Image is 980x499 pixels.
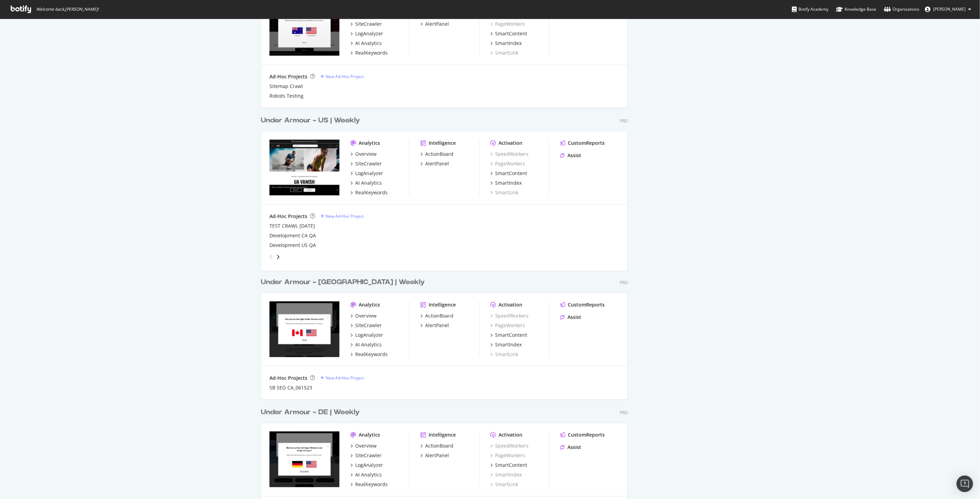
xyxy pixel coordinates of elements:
a: PageWorkers [490,160,525,167]
div: SmartLink [490,351,518,358]
a: AlertPanel [420,160,449,167]
a: PageWorkers [490,322,525,329]
div: Under Armour - DE | Weekly [261,407,360,417]
a: ActionBoard [420,312,453,319]
a: Development US QA [269,242,316,249]
img: www.underarmour.ca/en-ca [269,301,339,357]
span: David Drey [933,6,966,12]
a: Under Armour - US | Weekly [261,116,363,126]
div: LogAnalyzer [355,30,383,37]
div: Analytics [359,140,380,147]
div: CustomReports [568,432,605,438]
a: SmartContent [490,30,527,37]
a: SiteCrawler [350,452,382,459]
a: Overview [350,312,377,319]
a: AI Analytics [350,180,382,187]
div: AlertPanel [425,452,449,459]
div: Open Intercom Messenger [957,476,973,492]
div: CustomReports [568,301,605,308]
div: Ad-Hoc Projects [269,213,307,220]
a: AlertPanel [420,322,449,329]
div: Ad-Hoc Projects [269,375,307,382]
div: SmartIndex [495,40,522,47]
a: New Ad-Hoc Project [320,74,364,79]
div: RealKeywords [355,481,388,488]
a: AI Analytics [350,341,382,348]
div: LogAnalyzer [355,462,383,469]
div: SmartIndex [490,471,522,478]
div: Under Armour - [GEOGRAPHIC_DATA] | Weekly [261,277,425,287]
a: SiteCrawler [350,322,382,329]
div: Knowledge Base [836,6,876,13]
a: AlertPanel [420,21,449,28]
a: Development CA QA [269,232,316,239]
a: LogAnalyzer [350,462,383,469]
a: Overview [350,443,377,449]
a: SmartLink [490,189,518,196]
div: SpeedWorkers [490,312,529,319]
a: SmartIndex [490,341,522,348]
div: Overview [355,443,377,449]
div: Pro [620,280,628,286]
div: SpeedWorkers [490,443,529,449]
div: Intelligence [429,140,456,147]
div: Analytics [359,432,380,438]
div: Ad-Hoc Projects [269,73,307,80]
div: New Ad-Hoc Project [326,213,364,219]
div: TEST CRAWL [DATE] [269,223,315,230]
div: AlertPanel [425,160,449,167]
a: Assist [560,444,581,451]
div: AI Analytics [355,40,382,47]
div: SmartLink [490,50,518,56]
div: AlertPanel [425,322,449,329]
div: SB SEO CA_061523 [269,384,312,391]
div: SiteCrawler [355,21,382,28]
div: Analytics [359,301,380,308]
a: CustomReports [560,432,605,438]
div: Pro [620,118,628,124]
div: ActionBoard [425,312,453,319]
a: Assist [560,314,581,321]
a: Sitemap Crawl [269,83,303,90]
div: Organizations [884,6,919,13]
div: Under Armour - US | Weekly [261,116,360,126]
div: AI Analytics [355,341,382,348]
a: AI Analytics [350,471,382,478]
div: Intelligence [429,301,456,308]
a: LogAnalyzer [350,332,383,339]
a: Under Armour - [GEOGRAPHIC_DATA] | Weekly [261,277,428,287]
div: SiteCrawler [355,452,382,459]
div: Assist [568,152,581,159]
div: AI Analytics [355,180,382,187]
div: Overview [355,151,377,158]
a: SpeedWorkers [490,151,529,158]
div: RealKeywords [355,351,388,358]
a: PageWorkers [490,21,525,28]
span: Welcome back, [PERSON_NAME] ! [36,7,99,12]
a: Robots Testing [269,93,304,99]
a: PageWorkers [490,452,525,459]
a: RealKeywords [350,351,388,358]
a: SmartLink [490,481,518,488]
div: New Ad-Hoc Project [326,375,364,381]
div: SmartContent [495,170,527,177]
a: RealKeywords [350,50,388,56]
div: angle-right [276,254,280,261]
div: ActionBoard [425,443,453,449]
div: Pro [620,410,628,416]
div: LogAnalyzer [355,332,383,339]
button: [PERSON_NAME] [919,4,977,15]
a: AI Analytics [350,40,382,47]
a: SmartContent [490,170,527,177]
img: www.underarmour.com/en-us [269,140,339,195]
div: Activation [499,301,522,308]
